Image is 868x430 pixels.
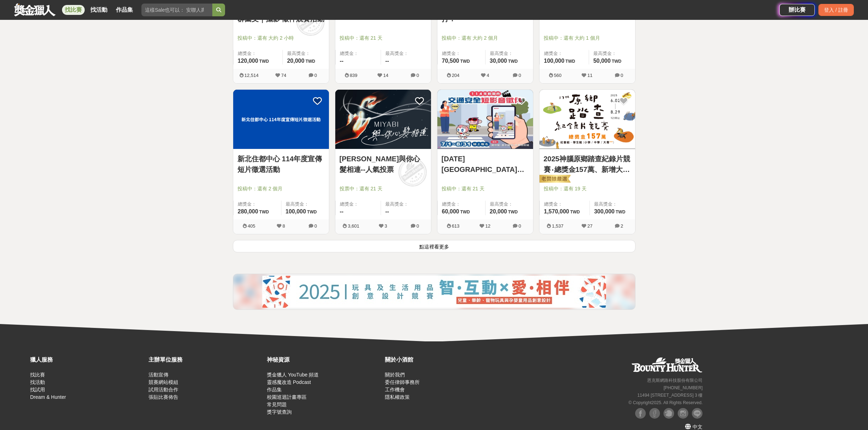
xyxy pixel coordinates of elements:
[385,394,410,400] a: 隱私權政策
[437,90,533,149] img: Cover Image
[267,409,292,415] a: 獎字號查詢
[635,408,646,419] img: Facebook
[340,34,427,42] span: 投稿中：還有 21 天
[267,372,319,378] a: 獎金獵人 YouTube 頻道
[238,50,278,57] span: 總獎金：
[350,73,358,78] span: 839
[519,73,521,78] span: 0
[237,153,325,175] a: 新北住都中心 114年度宣傳短片徵選活動
[554,73,562,78] span: 560
[245,73,259,78] span: 12,514
[508,210,517,214] span: TWD
[385,201,427,208] span: 最高獎金：
[637,393,702,398] small: 11494 [STREET_ADDRESS] 3 樓
[385,379,420,385] a: 委任律師事務所
[544,153,631,175] a: 2025神腦原鄉踏查紀錄片競賽‧總獎金157萬、新增大專學生組 首獎10萬元
[593,58,611,64] span: 50,000
[485,223,490,229] span: 12
[442,153,529,175] a: [DATE][GEOGRAPHIC_DATA]交通安全短影音徵件活動計畫
[678,408,688,419] img: Instagram
[490,58,507,64] span: 30,000
[233,90,329,149] img: Cover Image
[262,276,606,308] img: 0b2d4a73-1f60-4eea-aee9-81a5fd7858a2.jpg
[442,201,481,208] span: 總獎金：
[460,59,470,64] span: TWD
[340,58,344,64] span: --
[779,4,815,16] a: 辦比賽
[287,50,325,57] span: 最高獎金：
[442,34,529,42] span: 投稿中：還有 大約 2 個月
[612,59,621,64] span: TWD
[267,356,382,364] div: 神秘資源
[233,240,635,252] button: 點這裡看更多
[348,223,359,229] span: 3,601
[538,174,571,184] img: 老闆娘嚴選
[314,223,317,229] span: 0
[267,387,282,392] a: 作品集
[307,210,317,214] span: TWD
[416,223,419,229] span: 0
[385,58,389,64] span: --
[570,210,580,214] span: TWD
[663,408,674,419] img: Plurk
[416,73,419,78] span: 0
[649,408,660,419] img: Facebook
[544,58,565,64] span: 100,000
[452,73,460,78] span: 204
[539,90,635,149] img: Cover Image
[544,201,586,208] span: 總獎金：
[267,394,307,400] a: 校園巡迴計畫專區
[544,50,584,57] span: 總獎金：
[314,73,317,78] span: 0
[442,58,459,64] span: 70,500
[287,58,304,64] span: 20,000
[587,73,592,78] span: 11
[385,387,405,392] a: 工作機會
[487,73,489,78] span: 4
[149,372,168,378] a: 活動宣傳
[544,208,569,214] span: 1,570,000
[62,5,85,15] a: 找比賽
[508,59,517,64] span: TWD
[340,201,377,208] span: 總獎金：
[30,356,145,364] div: 獵人服務
[88,5,110,15] a: 找活動
[237,34,325,42] span: 投稿中：還有 大約 2 小時
[385,223,387,229] span: 3
[141,4,212,16] input: 這樣Sale也可以： 安聯人壽創意銷售法募集
[30,379,45,385] a: 找活動
[663,385,702,390] small: [PHONE_NUMBER]
[238,201,277,208] span: 總獎金：
[490,201,529,208] span: 最高獎金：
[621,223,623,229] span: 2
[442,185,529,192] span: 投稿中：還有 21 天
[286,208,306,214] span: 100,000
[30,387,45,392] a: 找試用
[335,90,431,149] img: Cover Image
[340,208,344,214] span: --
[647,378,702,383] small: 恩克斯網路科技股份有限公司
[442,50,481,57] span: 總獎金：
[628,400,702,405] small: © Copyright 2025 . All Rights Reserved.
[616,210,625,214] span: TWD
[544,185,631,192] span: 投稿中：還有 19 天
[594,201,631,208] span: 最高獎金：
[385,372,405,378] a: 關於我們
[490,208,507,214] span: 20,000
[149,387,178,392] a: 試用活動合作
[267,402,287,407] a: 常見問題
[383,73,388,78] span: 14
[442,208,459,214] span: 60,000
[149,356,263,364] div: 主辦單位服務
[306,59,315,64] span: TWD
[385,208,389,214] span: --
[692,408,702,419] img: LINE
[460,210,470,214] span: TWD
[594,208,615,214] span: 300,000
[248,223,256,229] span: 405
[30,394,66,400] a: Dream & Hunter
